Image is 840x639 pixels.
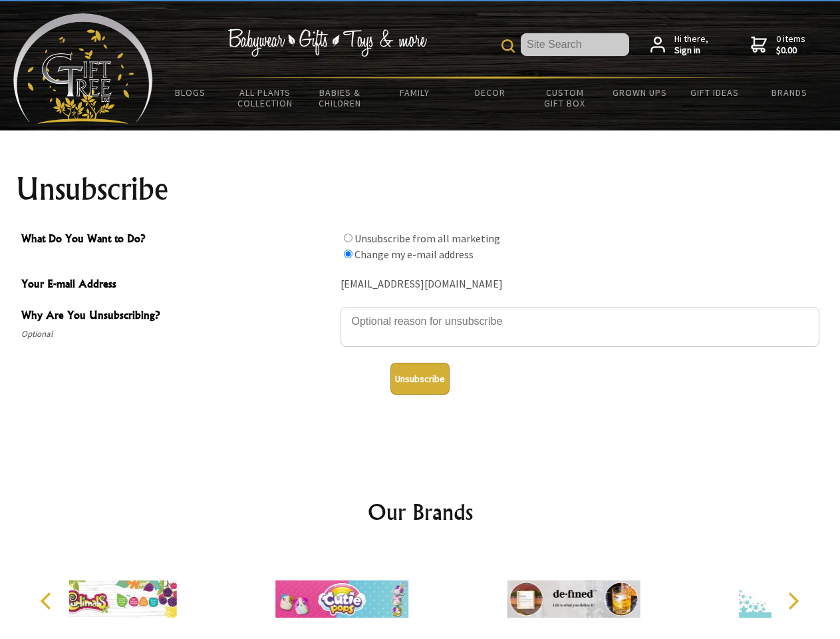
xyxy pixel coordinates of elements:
[341,307,819,347] textarea: Why Are You Unsubscribing?
[527,79,603,117] a: Custom Gift Box
[752,79,827,106] a: Brands
[521,33,629,56] input: Site Search
[751,33,805,57] a: 0 items$0.00
[344,234,352,242] input: What Do You Want to Do?
[501,39,515,53] img: product search
[33,586,63,616] button: Previous
[452,79,527,106] a: Decor
[378,79,453,106] a: Family
[341,274,819,295] div: [EMAIL_ADDRESS][DOMAIN_NAME]
[677,79,752,106] a: Gift Ideas
[354,248,474,261] label: Change my e-mail address
[354,232,500,245] label: Unsubscribe from all marketing
[344,250,352,258] input: What Do You Want to Do?
[602,79,677,106] a: Grown Ups
[674,45,708,57] strong: Sign in
[228,79,303,117] a: All Plants Collection
[674,33,708,57] span: Hi there,
[650,33,708,57] a: Hi there,Sign in
[13,13,153,124] img: Babyware - Gifts - Toys and more...
[303,79,378,117] a: Babies & Children
[227,29,427,57] img: Babywear - Gifts - Toys & more
[21,230,334,250] span: What Do You Want to Do?
[776,33,805,57] span: 0 items
[153,79,228,106] a: BLOGS
[390,363,450,395] button: Unsubscribe
[776,45,805,57] strong: $0.00
[27,496,814,528] h2: Our Brands
[21,326,334,342] span: Optional
[778,586,807,616] button: Next
[21,276,334,295] span: Your E-mail Address
[21,307,334,326] span: Why Are You Unsubscribing?
[16,173,825,205] h1: Unsubscribe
